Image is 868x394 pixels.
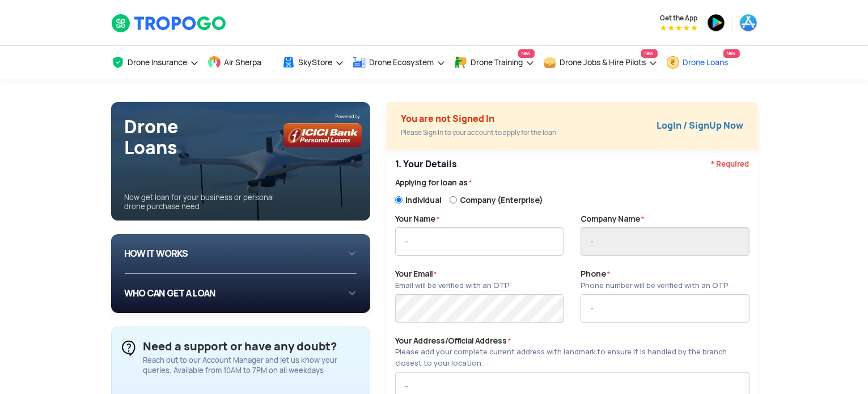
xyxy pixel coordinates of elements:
a: Drone Ecosystem [353,46,446,79]
h1: Drone Loans [125,116,371,158]
div: HOW IT WORKS [125,243,357,264]
label: Your Name [395,213,439,225]
div: WHO CAN GET A LOAN [125,283,357,304]
span: New [641,49,658,58]
input: Individual [395,194,403,206]
div: You are not Signed In [401,112,556,126]
span: Air Sherpa [225,58,262,67]
input: - [395,227,564,256]
img: App Raking [660,25,697,31]
a: Drone LoansNew [666,46,740,79]
span: New [518,49,535,58]
span: Individual [405,194,441,206]
span: New [723,49,740,58]
label: Company Name [581,213,644,225]
div: Need a support or have any doubt? [143,337,360,355]
a: SkyStore [282,46,344,79]
img: bg_icicilogo1.png [283,113,362,147]
label: Phone [581,268,728,291]
label: Applying for loan as [395,177,750,189]
p: 1. Your Details [395,158,750,171]
span: Company (Enterprise) [460,194,543,206]
a: Drone Insurance [111,46,199,79]
img: ic_playstore.png [707,14,725,32]
div: Reach out to our Account Manager and let us know your queries. Available from 10AM to 7PM on all ... [143,355,360,376]
a: LogIn / SignUp Now [657,120,744,132]
div: Phone number will be verified with an OTP [581,280,728,291]
div: Please Sign In to your account to apply for the loan [401,126,556,139]
label: Your Email [395,268,509,291]
input: - [581,294,749,323]
span: SkyStore [299,58,333,67]
label: Your Address/Official Address [395,335,750,370]
input: - [581,227,749,256]
div: Now get loan for your business or personal drone purchase need [125,185,371,221]
a: Air Sherpa [208,46,273,79]
input: Company (Enterprise) [450,194,457,206]
img: ic_appstore.png [739,14,757,32]
span: Drone Loans [683,58,729,67]
a: Drone TrainingNew [454,46,535,79]
img: TropoGo Logo [111,14,227,33]
span: Drone Jobs & Hire Pilots [560,58,646,67]
span: Drone Ecosystem [370,58,434,67]
div: Please add your complete current address with landmark to ensure it is handled by the branch clos... [395,346,750,369]
span: Get the App [660,14,698,23]
span: Drone Insurance [128,58,188,67]
span: * Required [712,158,750,171]
div: Email will be verified with an OTP [395,280,509,291]
span: Drone Training [471,58,523,67]
a: Drone Jobs & Hire PilotsNew [543,46,658,79]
